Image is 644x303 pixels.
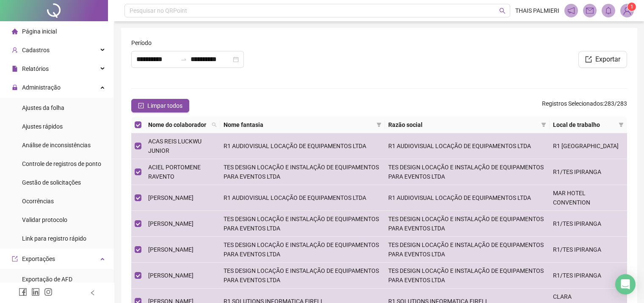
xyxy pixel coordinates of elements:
td: TES DESIGN LOCAÇÃO E INSTALAÇÃO DE EQUIPAMENTOS PARA EVENTOS LTDA [220,159,385,185]
td: TES DESIGN LOCAÇÃO E INSTALAÇÃO DE EQUIPAMENTOS PARA EVENTOS LTDA [220,211,385,237]
span: 1 [630,4,633,10]
td: R1 AUDIOVISUAL LOCAÇÃO DE EQUIPAMENTOS LTDA [385,133,550,159]
span: Gestão de solicitações [22,179,81,186]
div: Open Intercom Messenger [615,274,636,295]
span: Ocorrências [22,198,54,205]
span: [PERSON_NAME] [148,220,193,227]
span: to [180,56,187,63]
span: Período [131,38,152,48]
button: Exportar [578,51,627,68]
span: Ajustes rápidos [22,123,63,130]
td: TES DESIGN LOCAÇÃO E INSTALAÇÃO DE EQUIPAMENTOS PARA EVENTOS LTDA [385,263,550,289]
span: Nome fantasia [224,120,373,129]
span: Administração [22,84,61,91]
td: R1/TES IPIRANGA [550,263,627,289]
span: export [585,56,592,63]
span: filter [375,118,383,131]
td: R1 AUDIOVISUAL LOCAÇÃO DE EQUIPAMENTOS LTDA [220,133,385,159]
span: search [210,118,218,131]
span: Controle de registros de ponto [22,160,101,167]
span: Página inicial [22,28,57,35]
td: R1 [GEOGRAPHIC_DATA] [550,133,627,159]
span: Local de trabalho [553,120,615,129]
span: : 283 / 283 [542,99,627,112]
span: filter [541,122,546,127]
span: Ajustes da folha [22,104,64,111]
span: linkedin [31,288,40,296]
span: Registros Selecionados [542,100,603,107]
td: TES DESIGN LOCAÇÃO E INSTALAÇÃO DE EQUIPAMENTOS PARA EVENTOS LTDA [385,159,550,185]
span: check-square [138,103,144,109]
td: MAR HOTEL CONVENTION [550,185,627,211]
span: left [90,290,96,296]
span: file [12,66,18,72]
td: R1 AUDIOVISUAL LOCAÇÃO DE EQUIPAMENTOS LTDA [385,185,550,211]
span: search [212,122,217,127]
span: Limpar todos [147,101,182,110]
button: Limpar todos [131,99,189,112]
span: Exportar [595,54,620,65]
td: TES DESIGN LOCAÇÃO E INSTALAÇÃO DE EQUIPAMENTOS PARA EVENTOS LTDA [385,211,550,237]
sup: Atualize o seu contato no menu Meus Dados [627,3,636,11]
span: filter [376,122,381,127]
span: lock [12,84,18,90]
span: ACAS REIS LUCKWU JUNIOR [148,138,202,154]
span: home [12,28,18,34]
span: Análise de inconsistências [22,142,91,149]
span: mail [586,7,594,14]
span: Cadastros [22,47,50,53]
span: Exportação de AFD [22,276,72,283]
span: export [12,256,18,262]
td: R1 AUDIOVISUAL LOCAÇÃO DE EQUIPAMENTOS LTDA [220,185,385,211]
span: filter [619,122,624,127]
span: user-add [12,47,18,53]
span: Exportações [22,255,55,262]
span: Link para registro rápido [22,235,86,242]
span: Nome do colaborador [148,120,208,129]
span: THAIS PALMIERI [515,6,559,15]
td: R1/TES IPIRANGA [550,211,627,237]
td: TES DESIGN LOCAÇÃO E INSTALAÇÃO DE EQUIPAMENTOS PARA EVENTOS LTDA [385,237,550,263]
span: Validar protocolo [22,216,67,223]
td: TES DESIGN LOCAÇÃO E INSTALAÇÃO DE EQUIPAMENTOS PARA EVENTOS LTDA [220,263,385,289]
td: R1/TES IPIRANGA [550,159,627,185]
td: R1/TES IPIRANGA [550,237,627,263]
span: [PERSON_NAME] [148,272,193,279]
span: [PERSON_NAME] [148,246,193,253]
span: notification [567,7,575,14]
span: filter [539,118,548,131]
span: [PERSON_NAME] [148,194,193,201]
span: facebook [19,288,27,296]
img: 91134 [621,4,633,17]
td: TES DESIGN LOCAÇÃO E INSTALAÇÃO DE EQUIPAMENTOS PARA EVENTOS LTDA [220,237,385,263]
span: Relatórios [22,65,49,72]
span: search [499,8,506,14]
span: swap-right [180,56,187,63]
span: Razão social [388,120,538,129]
span: ACIEL PORTOMENE RAVENTO [148,164,201,180]
span: bell [605,7,612,14]
span: instagram [44,288,53,296]
span: filter [617,118,625,131]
